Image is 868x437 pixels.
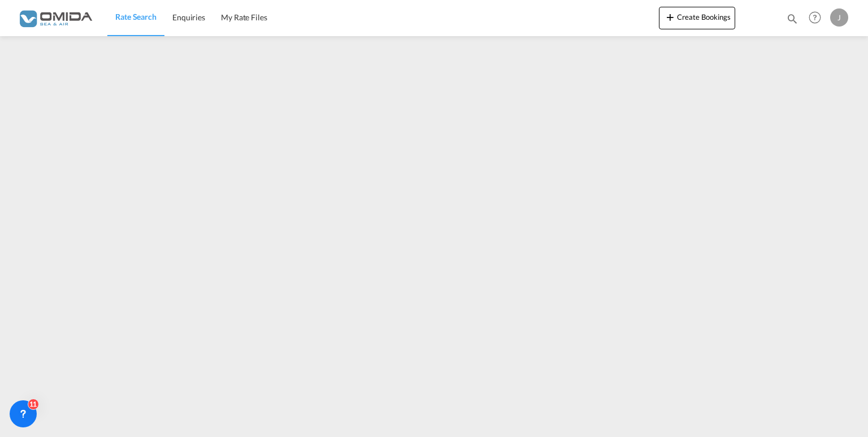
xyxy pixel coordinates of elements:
[115,12,157,21] span: Rate Search
[786,12,798,29] div: icon-magnify
[659,7,735,29] button: icon-plus 400-fgCreate Bookings
[221,12,267,22] span: My Rate Files
[786,12,798,25] md-icon: icon-magnify
[830,8,848,27] div: J
[663,10,677,24] md-icon: icon-plus 400-fg
[172,12,205,22] span: Enquiries
[17,5,93,30] img: 459c566038e111ed959c4fc4f0a4b274.png
[805,8,824,27] span: Help
[805,8,830,28] div: Help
